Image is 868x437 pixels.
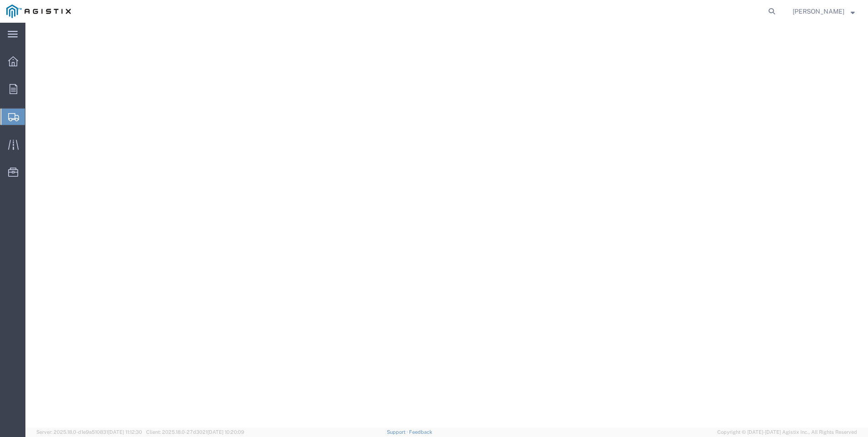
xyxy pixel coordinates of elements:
a: Feedback [409,429,432,435]
img: logo [6,5,71,18]
span: [DATE] 10:20:09 [207,429,244,435]
span: Server: 2025.18.0-d1e9a510831 [36,429,142,435]
button: [PERSON_NAME] [792,6,855,17]
span: Sharay Galdeira [793,6,844,16]
span: [DATE] 11:12:30 [108,429,142,435]
iframe: FS Legacy Container [25,23,868,427]
span: Client: 2025.18.0-27d3021 [146,429,244,435]
a: Support [387,429,409,435]
span: Copyright © [DATE]-[DATE] Agistix Inc., All Rights Reserved [717,428,857,436]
